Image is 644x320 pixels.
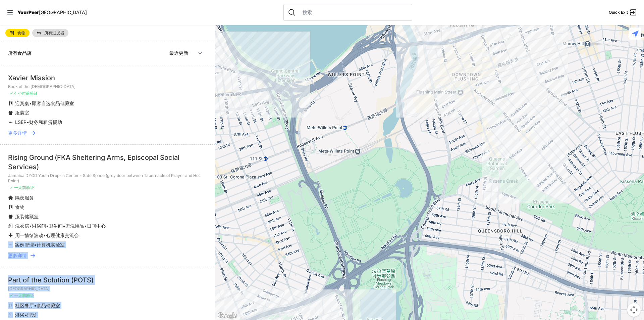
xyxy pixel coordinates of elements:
font: 财务和租赁援助 [29,119,62,125]
div: Part of the Solution (POTS) [8,275,207,285]
font: 顾客自选食品储藏室 [32,100,74,106]
font: 4 小时前验证 [14,91,38,96]
span: YourPeer [17,9,39,15]
input: 搜索 [299,9,408,16]
p: [GEOGRAPHIC_DATA] [8,286,207,291]
font: 服装储藏室 [15,214,39,219]
font: 心理健康交流会 [46,232,79,238]
a: 更多详情 [8,252,207,259]
font: • [43,232,46,238]
font: 食物 [15,204,24,210]
font: 周一情绪波动 [15,232,43,238]
font: ✓ [9,91,13,96]
a: 更多详情 [8,130,207,136]
font: 卫生间 [49,223,63,229]
font: 食品储藏室 [37,303,60,308]
font: 社区餐厅 [15,303,34,308]
font: 案例管理 [15,242,34,247]
font: 更多详情 [8,130,27,136]
div: Rising Ground (FKA Sheltering Arms, Episcopal Social Services) [8,153,207,172]
font: 一天前验证 [14,293,34,298]
p: Back of the [DEMOGRAPHIC_DATA] [8,84,207,89]
font: 盥洗用品 [65,223,84,229]
font: ✓ [9,293,13,298]
font: 所有过滤器 [44,30,64,35]
font: 淋浴 [15,312,24,318]
button: 地图镜头控件 [627,303,641,317]
a: Quick Exit [609,8,637,16]
a: 所有过滤器 [32,29,68,37]
font: • [84,223,87,229]
font: ✓ [9,185,13,190]
span: [GEOGRAPHIC_DATA] [39,9,87,15]
font: 洗衣房 [15,223,29,229]
font: 一天前验证 [14,185,34,190]
font: • [34,303,37,308]
font: 食物 [17,30,25,35]
font: • [34,242,37,247]
font: 日间中心 [87,223,106,229]
span: Quick Exit [609,10,628,15]
p: Jamaica DYCD Youth Drop-in Center - Safe Space (grey door between Tabernacle of Prayer and Hot Po... [8,173,207,184]
font: 隔夜服务 [15,195,34,200]
font: 计算机实验室 [37,242,65,247]
font: 所有食品店 [8,50,32,56]
font: • [29,100,32,106]
a: 食物 [5,29,30,37]
img: Google [216,311,238,320]
font: 淋浴间 [32,223,46,229]
div: Xavier Mission [8,73,207,83]
font: 迎宾桌 [15,100,29,106]
font: • [46,223,49,229]
font: • [24,312,27,318]
font: 服装室 [15,110,29,116]
a: YourPeer[GEOGRAPHIC_DATA] [17,10,87,14]
font: • [63,223,65,229]
font: • [26,119,29,125]
font: LSEP [15,119,26,125]
font: • [29,223,32,229]
font: 更多详情 [8,253,27,258]
font: 理发 [27,312,37,318]
a: 在 Google 地图中打开此区域（会打开一个新窗口） [216,311,238,320]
